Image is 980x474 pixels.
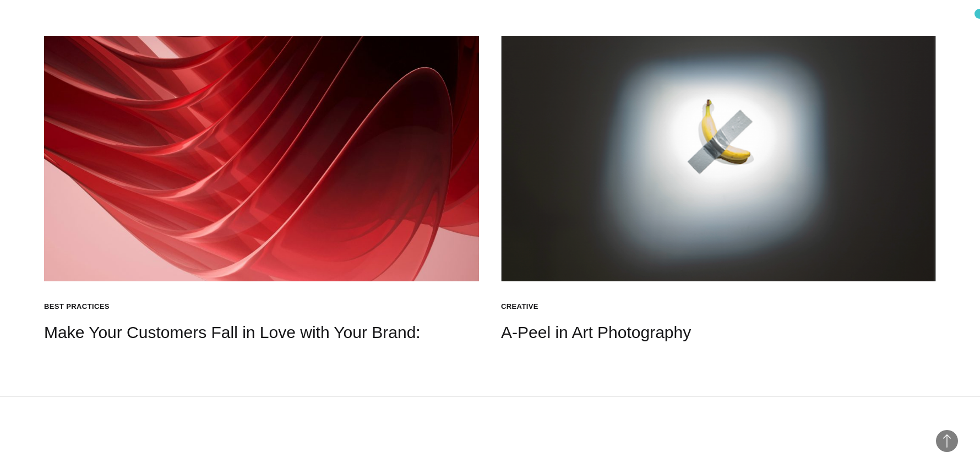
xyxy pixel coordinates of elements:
[44,36,479,344] a: Best practices Make Your Customers Fall in Love with Your Brand:
[501,301,538,312] div: Creative
[44,322,479,344] h4: Make Your Customers Fall in Love with Your Brand:
[44,301,110,312] div: Best practices
[936,430,958,452] button: Back to Top
[501,322,936,344] h4: A-Peel in Art Photography
[501,36,936,344] a: Creative A-Peel in Art Photography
